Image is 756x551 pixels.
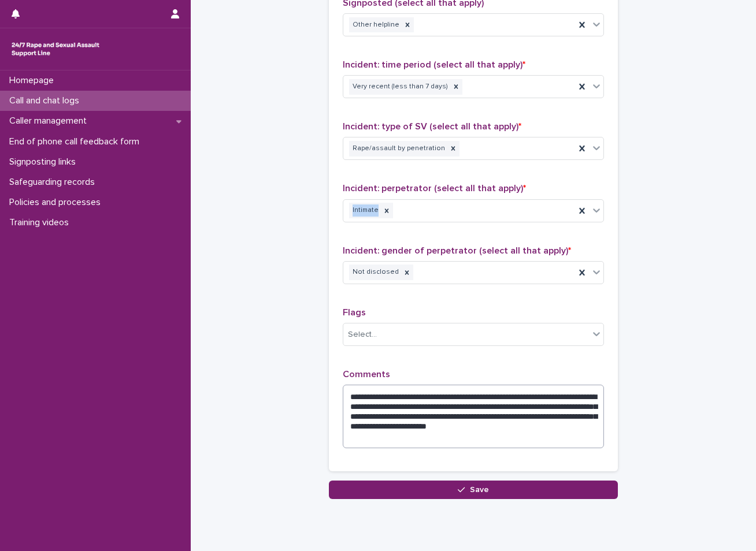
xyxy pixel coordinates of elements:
[348,329,377,341] div: Select...
[349,17,401,33] div: Other helpline
[5,197,110,208] p: Policies and processes
[9,38,102,61] img: rhQMoQhaT3yELyF149Cw
[343,122,521,131] span: Incident: type of SV (select all that apply)
[5,75,63,86] p: Homepage
[343,370,390,379] span: Comments
[349,79,450,95] div: Very recent (less than 7 days)
[343,184,526,193] span: Incident: perpetrator (select all that apply)
[343,246,571,255] span: Incident: gender of perpetrator (select all that apply)
[329,481,618,499] button: Save
[5,95,88,106] p: Call and chat logs
[5,136,149,147] p: End of phone call feedback form
[470,486,489,494] span: Save
[5,177,104,188] p: Safeguarding records
[349,265,401,280] div: Not disclosed
[343,60,525,69] span: Incident: time period (select all that apply)
[349,141,447,157] div: Rape/assault by penetration
[5,217,78,228] p: Training videos
[5,157,85,167] p: Signposting links
[5,116,96,126] p: Caller management
[349,203,380,218] div: Intimate
[343,308,366,317] span: Flags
